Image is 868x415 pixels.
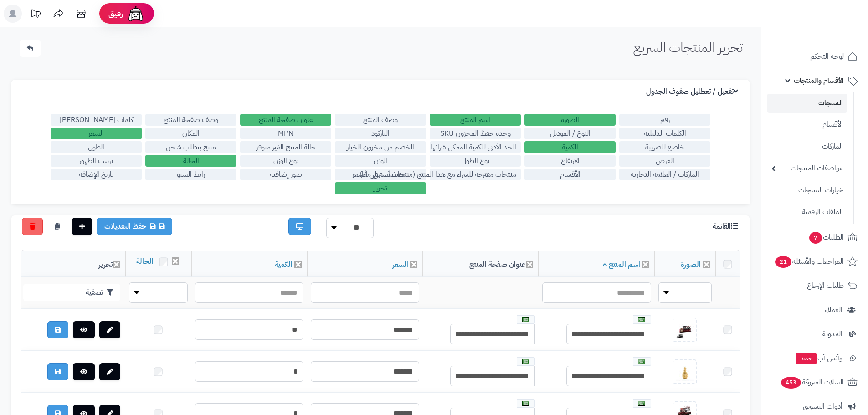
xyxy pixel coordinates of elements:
th: عنوان صفحة المنتج [423,251,539,277]
label: العرض [619,155,710,167]
a: السعر [392,259,408,270]
label: الكمية [524,141,616,153]
img: العربية [522,317,529,322]
label: حالة المنتج الغير متوفر [240,141,331,153]
button: تصفية [23,284,120,301]
label: كلمات [PERSON_NAME] [51,114,142,126]
label: تخفيضات على السعر [335,169,426,180]
a: طلبات الإرجاع [767,275,863,297]
label: نوع الوزن [240,155,331,167]
span: السلات المتروكة [780,376,844,389]
a: لوحة التحكم [767,46,863,67]
span: رفيق [108,8,123,19]
a: المنتجات [767,94,847,113]
span: أدوات التسويق [803,400,842,413]
label: رقم [619,114,710,126]
a: اسم المنتج [603,259,640,270]
label: الطول [51,141,142,153]
a: العملاء [767,299,863,321]
label: الوزن [335,155,426,167]
label: تاريخ الإضافة [51,169,142,180]
a: الحالة [136,256,154,267]
a: حفظ التعديلات [97,218,172,235]
label: نوع الطول [430,155,521,167]
img: العربية [638,401,645,406]
img: العربية [522,401,529,406]
label: اسم المنتج [430,114,521,126]
a: المدونة [767,323,863,345]
label: السعر [51,128,142,139]
label: تحرير [335,182,426,194]
label: الارتفاع [524,155,616,167]
h1: تحرير المنتجات السريع [633,40,743,55]
span: 7 [809,231,823,244]
label: رابط السيو [145,169,236,180]
label: الأقسام [524,169,616,180]
a: الملفات الرقمية [767,202,847,222]
a: الصورة [681,259,701,270]
img: ai-face.png [127,5,145,23]
label: منتجات مقترحة للشراء مع هذا المنتج (منتجات تُشترى معًا) [430,169,521,180]
label: النوع / الموديل [524,128,616,139]
img: logo-2.png [806,7,859,26]
label: الخصم من مخزون الخيار [335,141,426,153]
span: المدونة [822,328,842,340]
label: المكان [145,128,236,139]
label: الكلمات الدليلية [619,128,710,139]
span: طلبات الإرجاع [807,279,844,292]
span: العملاء [825,303,842,316]
a: الكمية [275,259,293,270]
a: وآتس آبجديد [767,347,863,369]
img: العربية [638,317,645,322]
label: صور إضافية [240,169,331,180]
span: وآتس آب [795,352,842,364]
label: MPN [240,128,331,139]
label: وحده حفظ المخزون SKU [430,128,521,139]
span: 453 [780,376,802,389]
label: الحد الأدنى للكمية الممكن شرائها [430,141,521,153]
img: العربية [638,359,645,364]
a: الطلبات7 [767,226,863,248]
a: خيارات المنتجات [767,180,847,200]
label: الماركات / العلامة التجارية [619,169,710,180]
span: جديد [796,353,817,364]
span: المراجعات والأسئلة [774,255,844,268]
a: المراجعات والأسئلة21 [767,251,863,272]
a: السلات المتروكة453 [767,371,863,393]
h3: القائمة [713,222,740,231]
label: الباركود [335,128,426,139]
span: لوحة التحكم [810,50,844,63]
a: الأقسام [767,115,847,134]
span: الأقسام والمنتجات [794,74,844,87]
label: وصف صفحة المنتج [145,114,236,126]
th: تحرير [21,251,125,277]
h3: تفعيل / تعطليل صفوف الجدول [646,87,740,96]
label: الحالة [145,155,236,167]
label: خاضع للضريبة [619,141,710,153]
label: منتج يتطلب شحن [145,141,236,153]
a: الماركات [767,137,847,156]
label: الصورة [524,114,616,126]
label: وصف المنتج [335,114,426,126]
span: الطلبات [808,231,844,244]
label: عنوان صفحة المنتج [240,114,331,126]
a: تحديثات المنصة [24,5,47,25]
img: العربية [522,359,529,364]
label: ترتيب الظهور [51,155,142,167]
a: مواصفات المنتجات [767,159,847,178]
span: 21 [774,255,792,268]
